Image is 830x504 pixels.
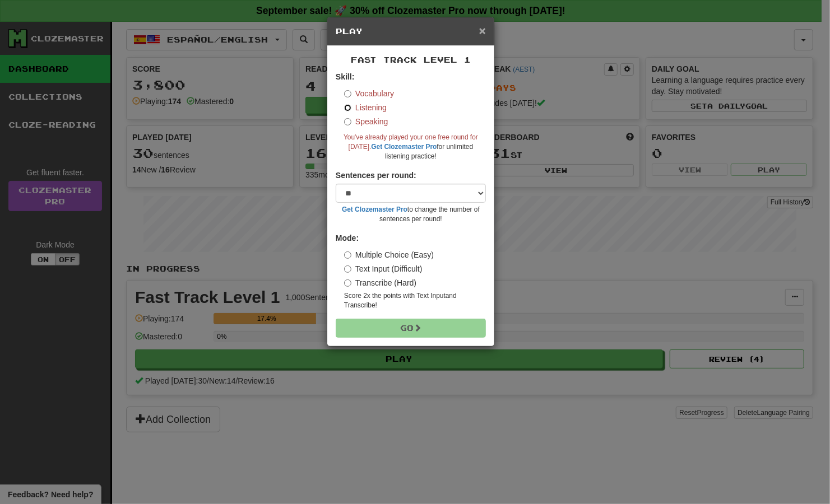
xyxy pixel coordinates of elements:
[479,25,486,36] button: Close
[336,170,416,181] label: Sentences per round:
[479,24,486,37] span: ×
[336,234,359,242] strong: Mode:
[344,279,351,287] input: Transcribe (Hard)
[344,263,423,274] label: Text Input (Difficult)
[336,205,486,224] small: to change the number of sentences per round!
[344,277,416,288] label: Transcribe (Hard)
[336,319,486,338] button: Go
[344,90,351,97] input: Vocabulary
[344,291,486,310] small: Score 2x the points with Text Input and Transcribe !
[344,251,351,259] input: Multiple Choice (Easy)
[344,88,394,99] label: Vocabulary
[336,133,486,161] small: for unlimited listening practice!
[344,118,351,125] input: Speaking
[372,143,437,151] a: Get Clozemaster Pro
[336,26,486,37] h5: Play
[344,265,351,273] input: Text Input (Difficult)
[344,249,434,260] label: Multiple Choice (Easy)
[344,133,478,151] span: You've already played your one free round for [DATE].
[344,104,351,111] input: Listening
[351,55,471,64] span: Fast Track Level 1
[342,206,407,213] a: Get Clozemaster Pro
[344,102,387,113] label: Listening
[336,72,354,81] strong: Skill:
[344,116,388,127] label: Speaking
